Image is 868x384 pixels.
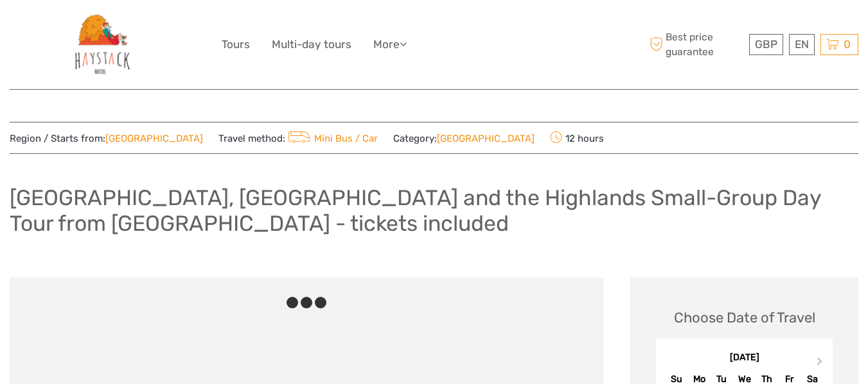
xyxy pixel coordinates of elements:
span: Travel method: [218,129,378,147]
span: GBP [755,38,777,51]
div: EN [789,34,815,55]
a: Tours [222,35,250,54]
h1: [GEOGRAPHIC_DATA], [GEOGRAPHIC_DATA] and the Highlands Small-Group Day Tour from [GEOGRAPHIC_DATA... [10,185,858,237]
span: 0 [842,38,853,51]
a: More [373,35,407,54]
div: Choose Date of Travel [674,308,815,328]
span: Category: [393,132,535,146]
a: [GEOGRAPHIC_DATA] [437,133,535,144]
a: Mini Bus / Car [285,133,378,144]
a: Multi-day tours [272,35,351,54]
span: 12 hours [550,129,604,147]
img: 1301-9aa44bc8-7d90-4b96-8d1a-1ed08fd096df_logo_big.jpg [67,10,137,79]
span: Best price guarantee [646,30,746,58]
button: Next Month [811,355,831,375]
span: Region / Starts from: [10,132,203,146]
div: [DATE] [656,351,833,365]
a: [GEOGRAPHIC_DATA] [105,133,203,144]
